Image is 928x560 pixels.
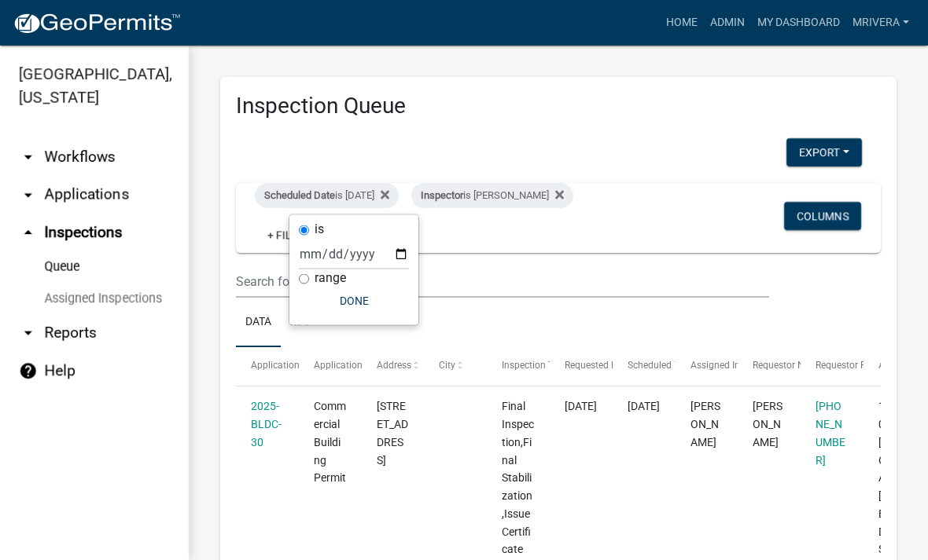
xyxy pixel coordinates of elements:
[660,8,704,38] a: Home
[704,8,751,38] a: Admin
[19,148,38,167] i: arrow_drop_down
[751,8,846,38] a: My Dashboard
[421,189,463,201] span: Inspector
[19,223,38,242] i: arrow_drop_up
[738,347,801,385] datatable-header-cell: Requestor Name
[19,324,38,342] i: arrow_drop_down
[753,360,823,371] span: Requestor Name
[816,400,845,466] a: [PHONE_NUMBER]
[786,138,862,167] button: Export
[846,8,915,38] a: mrivera
[314,400,346,484] span: Commercial Building Permit
[315,223,324,236] label: is
[377,400,408,466] span: 1027 LAKE OCONEE PKWY
[251,360,300,371] span: Application
[299,287,409,315] button: Done
[236,93,881,119] h3: Inspection Queue
[816,360,888,371] span: Requestor Phone
[315,272,346,284] label: range
[362,347,425,385] datatable-header-cell: Address
[690,360,771,371] span: Assigned Inspector
[251,400,282,448] a: 2025-BLDC-30
[502,360,569,371] span: Inspection Type
[236,347,299,385] datatable-header-cell: Application
[801,347,864,385] datatable-header-cell: Requestor Phone
[675,347,738,385] datatable-header-cell: Assigned Inspector
[565,400,597,412] span: 10/02/2025
[816,400,845,466] span: 706-621-1704
[314,360,385,371] span: Application Type
[613,347,676,385] datatable-header-cell: Scheduled Time
[255,183,399,208] div: is [DATE]
[236,265,769,298] input: Search for inspections
[784,202,861,230] button: Columns
[264,189,335,201] span: Scheduled Date
[628,360,695,371] span: Scheduled Time
[878,400,911,555] span: 102D101 | Bryan Pulliam | 274 Iron Horse Lane
[753,400,783,448] span: Russ Tanner
[377,360,411,371] span: Address
[19,185,38,204] i: arrow_drop_down
[439,360,455,371] span: City
[411,183,573,208] div: is [PERSON_NAME]
[628,397,660,415] div: [DATE]
[550,347,613,385] datatable-header-cell: Requested Date
[424,347,487,385] datatable-header-cell: City
[864,347,926,385] datatable-header-cell: Application Description
[236,298,281,348] a: Data
[487,347,550,385] datatable-header-cell: Inspection Type
[690,400,720,448] span: Michele Rivera
[19,361,38,380] i: help
[565,360,631,371] span: Requested Date
[299,347,362,385] datatable-header-cell: Application Type
[255,221,322,249] a: + Filter
[281,298,323,348] a: Map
